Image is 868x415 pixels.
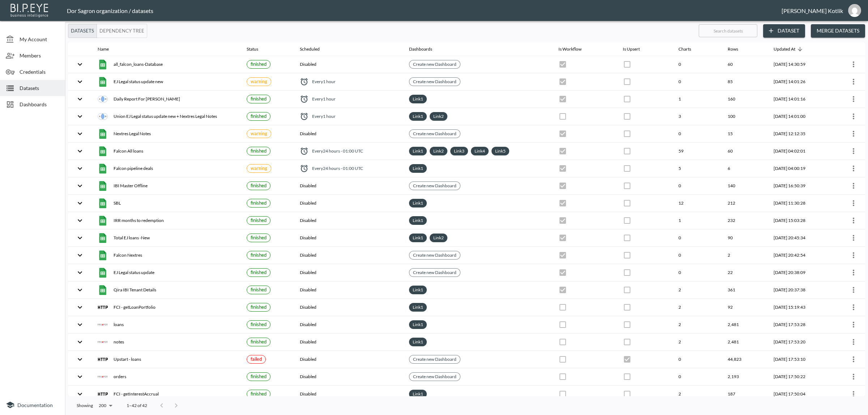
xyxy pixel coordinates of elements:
[294,108,404,125] th: {"type":"div","key":null,"ref":null,"props":{"style":{"display":"flex","alignItems":"center","col...
[98,233,108,243] img: google sheets
[831,247,865,264] th: {"type":{"isMobxInjector":true,"displayName":"inject-with-userStore-stripeStore-datasetsStore(Obj...
[768,160,831,177] th: 2025-09-02, 04:00:19
[699,22,757,40] input: Search datasets
[673,230,722,247] th: 0
[92,247,241,264] th: {"type":"div","key":null,"ref":null,"props":{"style":{"display":"flex","gap":16,"alignItems":"cen...
[403,125,552,142] th: {"type":{},"key":null,"ref":null,"props":{"size":"small","clickable":true,"style":{"background":"...
[74,353,86,365] button: expand row
[74,336,86,348] button: expand row
[98,337,108,347] img: prosper
[768,56,831,73] th: 2025-09-02, 14:30:59
[848,111,859,122] button: more
[722,195,768,212] th: 212
[432,147,445,155] a: Link2
[450,147,468,155] div: Link3
[617,125,673,142] th: {"type":{},"key":null,"ref":null,"props":{"disabled":true,"checked":false,"color":"primary","styl...
[617,91,673,108] th: {"type":{},"key":null,"ref":null,"props":{"disabled":true,"color":"primary","style":{"padding":0}...
[74,301,86,313] button: expand row
[678,45,691,54] div: Charts
[409,234,427,242] div: Link1
[98,181,108,191] img: google sheets
[553,212,617,229] th: {"type":{},"key":null,"ref":null,"props":{"disabled":true,"checked":true,"color":"primary","style...
[251,252,267,258] span: finished
[432,234,445,242] a: Link2
[20,100,59,108] span: Dashboards
[251,78,267,84] span: In the last run the data is empty
[831,143,865,160] th: {"type":{"isMobxInjector":true,"displayName":"inject-with-userStore-stripeStore-datasetsStore(Obj...
[98,250,235,260] div: Falcon Nextres
[294,195,404,212] th: Disabled
[768,177,831,194] th: 2025-08-31, 16:50:39
[831,91,865,108] th: {"type":{"isMobxInjector":true,"displayName":"inject-with-userStore-stripeStore-datasetsStore(Obj...
[241,195,294,212] th: {"type":{},"key":null,"ref":null,"props":{"size":"small","label":{"type":{},"key":null,"ref":null...
[553,73,617,90] th: {"type":{},"key":null,"ref":null,"props":{"disabled":true,"checked":true,"color":"primary","style...
[409,303,427,312] div: Link1
[98,354,108,364] img: http icon
[848,301,859,313] button: more
[241,125,294,142] th: {"type":{},"key":null,"ref":null,"props":{"size":"small","label":{"type":{},"key":null,"ref":null...
[831,177,865,194] th: {"type":{"isMobxInjector":true,"displayName":"inject-with-userStore-stripeStore-datasetsStore(Obj...
[411,164,425,172] a: Link1
[92,143,241,160] th: {"type":"div","key":null,"ref":null,"props":{"style":{"display":"flex","gap":16,"alignItems":"cen...
[768,247,831,264] th: 2025-08-03, 20:42:54
[74,249,86,261] button: expand row
[617,195,673,212] th: {"type":{},"key":null,"ref":null,"props":{"disabled":true,"checked":false,"color":"primary","styl...
[722,212,768,229] th: 232
[403,195,552,212] th: {"type":"div","key":null,"ref":null,"props":{"style":{"display":"flex","flexWrap":"wrap","gap":6}...
[494,147,507,155] a: Link5
[403,108,552,125] th: {"type":"div","key":null,"ref":null,"props":{"style":{"display":"flex","flexWrap":"wrap","gap":6}...
[411,216,425,224] a: Link1
[848,215,859,226] button: more
[241,108,294,125] th: {"type":{},"key":null,"ref":null,"props":{"size":"small","label":{"type":{},"key":null,"ref":null...
[20,68,59,76] span: Credentials
[251,61,267,67] span: finished
[98,233,235,243] div: Total EJ loans -New
[848,249,859,261] button: more
[98,77,108,87] img: google sheets
[98,372,108,382] img: prosper
[98,198,108,208] img: google sheets
[673,108,722,125] th: 3
[92,177,241,194] th: {"type":"div","key":null,"ref":null,"props":{"style":{"display":"flex","gap":16,"alignItems":"cen...
[774,45,795,54] div: Updated At
[411,199,425,207] a: Link1
[768,125,831,142] th: 2025-09-02, 12:12:35
[831,195,865,212] th: {"type":{"isMobxInjector":true,"displayName":"inject-with-userStore-stripeStore-datasetsStore(Obj...
[98,320,108,330] img: prosper
[848,371,859,382] button: more
[411,234,425,242] a: Link1
[300,45,329,54] span: Scheduled
[312,96,336,102] span: Every 1 hour
[9,2,51,18] img: bipeye-logo
[722,125,768,142] th: 15
[409,216,427,225] div: Link1
[673,91,722,108] th: 1
[294,125,404,142] th: Disabled
[412,355,458,363] a: Create new Dashboard
[97,24,147,38] button: Dependency Tree
[617,177,673,194] th: {"type":{},"key":null,"ref":null,"props":{"disabled":true,"checked":false,"color":"primary","styl...
[241,212,294,229] th: {"type":{},"key":null,"ref":null,"props":{"size":"small","label":{"type":{},"key":null,"ref":null...
[68,24,147,38] div: Platform
[98,389,108,399] img: http icon
[409,199,427,208] div: Link1
[98,59,108,69] img: google sheets
[74,93,86,105] button: expand row
[471,147,489,155] div: Link4
[553,195,617,212] th: {"type":{},"key":null,"ref":null,"props":{"disabled":true,"checked":true,"color":"primary","style...
[617,160,673,177] th: {"type":{},"key":null,"ref":null,"props":{"disabled":true,"checked":false,"color":"primary","styl...
[98,45,109,54] div: Name
[294,212,404,229] th: Disabled
[553,160,617,177] th: {"type":{},"key":null,"ref":null,"props":{"disabled":true,"checked":true,"color":"primary","style...
[98,198,235,208] div: SBL
[74,284,86,296] button: expand row
[782,7,843,14] div: [PERSON_NAME] Kotlik
[412,268,458,277] a: Create new Dashboard
[74,388,86,400] button: expand row
[728,45,748,54] span: Rows
[403,230,552,247] th: {"type":"div","key":null,"ref":null,"props":{"style":{"display":"flex","flexWrap":"wrap","gap":6}...
[848,388,859,400] button: more
[241,91,294,108] th: {"type":{},"key":null,"ref":null,"props":{"size":"small","label":{"type":{},"key":null,"ref":null...
[241,177,294,194] th: {"type":{},"key":null,"ref":null,"props":{"size":"small","label":{"type":{},"key":null,"ref":null...
[411,390,425,398] a: Link1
